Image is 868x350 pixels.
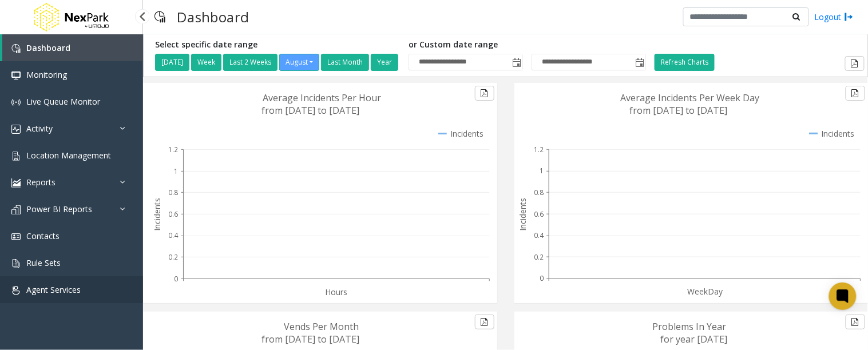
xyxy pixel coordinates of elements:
text: Problems In Year [653,320,727,333]
text: 0.8 [534,188,544,197]
text: 0.4 [534,231,544,241]
button: August [279,54,319,71]
span: Dashboard [26,42,70,53]
button: Refresh Charts [655,54,715,71]
img: 'icon' [11,71,21,80]
img: 'icon' [11,125,21,134]
h5: or Custom date range [409,40,646,50]
span: Location Management [26,150,111,161]
text: Average Incidents Per Week Day [620,92,759,104]
text: 0.4 [168,231,179,241]
text: Incidents [152,198,162,231]
h3: Dashboard [171,3,255,31]
text: 0 [174,274,178,284]
span: Power BI Reports [26,204,92,214]
text: 0 [540,274,544,284]
span: Agent Services [26,284,81,295]
img: 'icon' [11,152,21,161]
text: from [DATE] to [DATE] [630,104,728,117]
img: 'icon' [11,286,21,295]
text: 1 [174,166,178,176]
text: Average Incidents Per Hour [263,92,381,104]
text: 1.2 [534,145,544,154]
button: Last 2 Weeks [223,54,278,71]
span: Toggle popup [510,54,522,70]
text: 0.8 [168,188,178,197]
text: 0.2 [534,252,544,262]
text: 0.6 [168,209,178,219]
span: Monitoring [26,69,67,80]
button: Week [191,54,221,71]
img: 'icon' [11,44,21,53]
img: pageIcon [154,3,165,31]
button: Year [371,54,398,71]
span: Rule Sets [26,257,61,268]
img: 'icon' [11,178,21,188]
text: from [DATE] to [DATE] [261,104,359,117]
img: 'icon' [11,232,21,241]
text: Hours [325,287,347,297]
text: 0.6 [534,209,544,219]
button: Export to pdf [475,315,494,329]
h5: Select specific date range [155,40,400,50]
text: Vends Per Month [284,320,359,333]
button: [DATE] [155,54,189,71]
text: 0.2 [168,252,178,262]
a: Dashboard [2,34,143,61]
text: WeekDay [687,287,723,297]
span: Toggle popup [633,54,645,70]
button: Last Month [321,54,369,71]
button: Export to pdf [846,86,865,101]
text: for year [DATE] [661,333,728,345]
button: Export to pdf [475,86,494,101]
span: Activity [26,123,53,134]
a: Logout [815,11,854,23]
button: Export to pdf [845,56,865,71]
span: Reports [26,177,56,188]
text: 1 [540,166,544,176]
img: 'icon' [11,98,21,107]
img: 'icon' [11,205,21,214]
text: from [DATE] to [DATE] [261,333,359,345]
img: 'icon' [11,259,21,268]
text: 1.2 [168,145,178,154]
span: Live Queue Monitor [26,96,100,107]
text: Incidents [517,198,528,231]
button: Export to pdf [846,315,865,329]
img: logout [845,11,854,23]
span: Contacts [26,230,60,241]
